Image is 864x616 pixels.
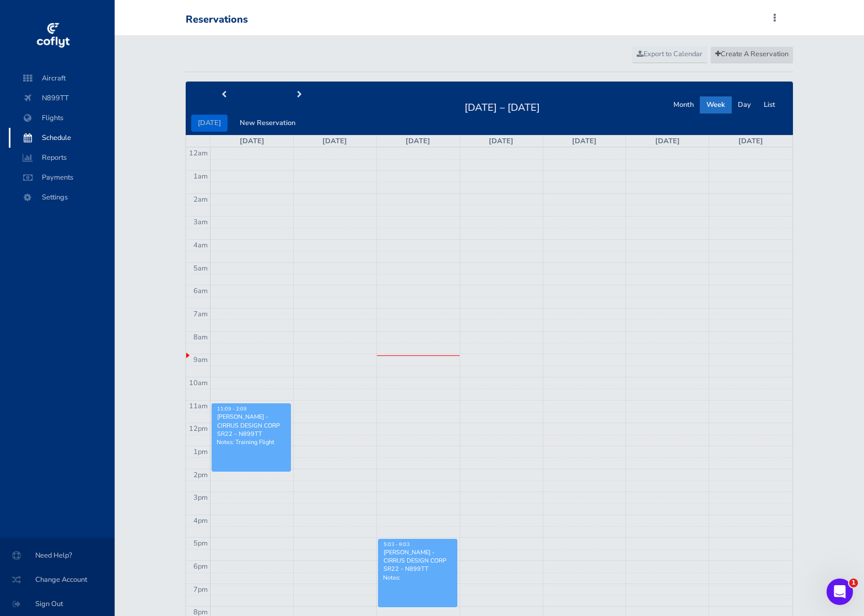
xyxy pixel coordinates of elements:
[20,128,104,148] span: Schedule
[383,548,452,574] div: [PERSON_NAME] - CIRRUS DESIGN CORP SR22 - N899TT
[191,115,228,132] button: [DATE]
[233,115,302,132] button: New Reservation
[384,541,410,548] span: 5:03 - 8:03
[193,561,208,571] span: 6pm
[827,579,853,605] iframe: Intercom live chat
[458,99,547,114] h2: [DATE] – [DATE]
[193,217,208,227] span: 3am
[20,68,104,88] span: Aircraft
[13,594,101,614] span: Sign Out
[20,187,104,207] span: Settings
[700,96,732,114] button: Week
[193,263,208,273] span: 5am
[383,574,452,582] p: Notes:
[193,332,208,342] span: 8am
[13,570,101,590] span: Change Account
[217,406,247,412] span: 11:09 - 2:09
[20,108,104,128] span: Flights
[20,88,104,108] span: N899TT
[193,240,208,250] span: 4am
[13,545,101,565] span: Need Help?
[731,96,758,114] button: Day
[261,87,337,104] button: next
[186,14,248,26] div: Reservations
[193,493,208,502] span: 3pm
[655,136,680,146] a: [DATE]
[715,49,789,59] span: Create A Reservation
[193,171,208,181] span: 1am
[710,46,793,63] a: Create A Reservation
[189,148,208,158] span: 12am
[738,136,763,146] a: [DATE]
[757,96,782,114] button: List
[849,579,858,587] span: 1
[572,136,597,146] a: [DATE]
[193,470,208,480] span: 2pm
[193,447,208,457] span: 1pm
[667,96,700,114] button: Month
[193,355,208,365] span: 9am
[20,148,104,167] span: Reports
[193,585,208,595] span: 7pm
[189,424,208,434] span: 12pm
[632,46,708,63] a: Export to Calendar
[489,136,514,146] a: [DATE]
[189,378,208,388] span: 10am
[193,516,208,526] span: 4pm
[20,167,104,187] span: Payments
[193,194,208,204] span: 2am
[193,286,208,296] span: 6am
[406,136,430,146] a: [DATE]
[240,136,264,146] a: [DATE]
[189,401,208,411] span: 11am
[193,309,208,319] span: 7am
[217,438,286,446] p: Notes: Training Flight
[193,538,208,548] span: 5pm
[217,413,286,438] div: [PERSON_NAME] - CIRRUS DESIGN CORP SR22 - N899TT
[186,87,262,104] button: prev
[322,136,347,146] a: [DATE]
[637,49,703,59] span: Export to Calendar
[35,19,71,52] img: coflyt logo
